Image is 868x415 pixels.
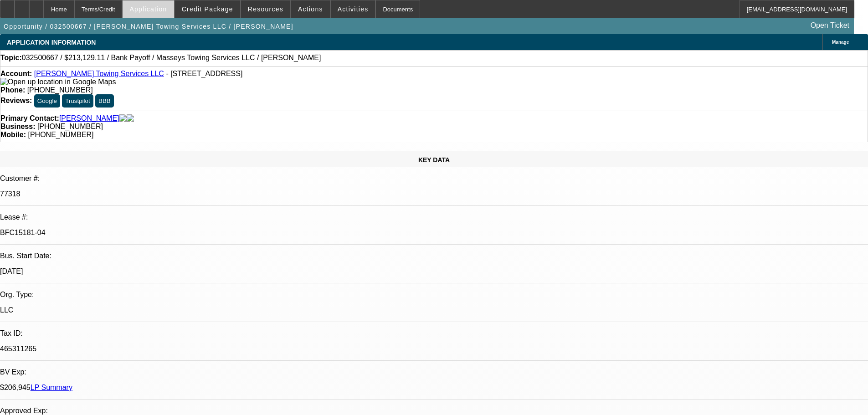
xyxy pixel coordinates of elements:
button: Trustpilot [62,94,93,108]
img: facebook-icon.png [119,114,127,123]
strong: Reviews: [0,97,32,104]
button: BBB [95,94,114,108]
span: Manage [832,40,849,45]
a: [PERSON_NAME] [59,114,119,123]
button: Actions [291,0,330,18]
strong: Phone: [0,86,25,94]
strong: Primary Contact: [0,114,59,123]
button: Activities [331,0,375,18]
span: [PHONE_NUMBER] [28,131,93,138]
span: KEY DATA [418,156,450,164]
span: - [STREET_ADDRESS] [166,70,242,77]
button: Application [123,0,174,18]
span: [PHONE_NUMBER] [27,86,93,94]
a: View Google Maps [0,78,116,86]
a: [PERSON_NAME] Towing Services LLC [34,70,164,77]
span: Activities [338,5,369,13]
strong: Topic: [0,54,22,62]
img: linkedin-icon.png [127,114,134,123]
strong: Mobile: [0,131,26,138]
span: 032500667 / $213,129.11 / Bank Payoff / Masseys Towing Services LLC / [PERSON_NAME] [22,54,321,62]
strong: Business: [0,123,35,130]
strong: Account: [0,70,32,77]
img: Open up location in Google Maps [0,78,116,86]
span: [PHONE_NUMBER] [37,123,103,130]
a: Open Ticket [807,18,853,33]
button: Google [34,94,60,108]
button: Resources [241,0,290,18]
button: Credit Package [175,0,240,18]
span: APPLICATION INFORMATION [7,39,96,46]
span: Credit Package [182,5,233,13]
a: LP Summary [31,384,72,391]
span: Resources [248,5,283,13]
span: Actions [298,5,323,13]
span: Application [129,5,167,13]
span: Opportunity / 032500667 / [PERSON_NAME] Towing Services LLC / [PERSON_NAME] [4,23,293,30]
